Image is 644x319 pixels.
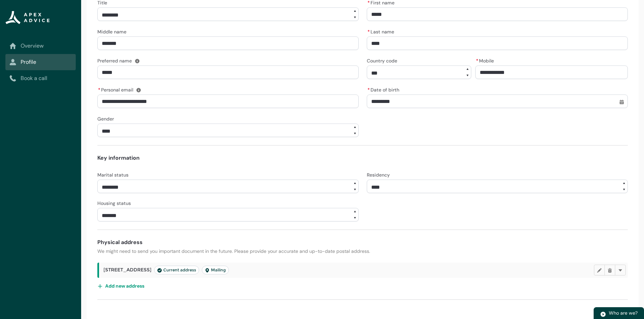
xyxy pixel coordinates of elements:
p: We might need to send you important document in the future. Please provide your accurate and up-t... [97,248,628,255]
span: Country code [367,58,397,64]
lightning-badge: Current address [154,266,199,274]
a: Profile [9,58,72,66]
label: Preferred name [97,56,135,64]
h4: Key information [97,154,628,162]
span: Who are we? [609,310,638,316]
abbr: required [98,87,100,93]
h4: Physical address [97,238,628,246]
a: Overview [9,42,72,50]
span: Residency [367,172,390,178]
span: Gender [97,116,114,122]
label: Middle name [97,27,129,35]
label: Mobile [475,56,497,64]
button: Delete [604,265,615,275]
span: Mailing [205,267,226,273]
abbr: required [367,87,370,93]
abbr: required [367,29,370,35]
a: Book a call [9,74,72,82]
button: Add new address [97,281,145,291]
lightning-badge: Address Type [202,266,229,274]
span: Marital status [97,172,128,178]
label: Last name [367,27,397,35]
img: play.svg [600,311,606,317]
button: Edit [594,265,605,275]
span: Housing status [97,200,131,206]
button: More [615,265,626,275]
span: Current address [157,267,196,273]
nav: Sub page [5,38,76,86]
span: [STREET_ADDRESS] [103,266,229,274]
abbr: required [476,58,478,64]
label: Personal email [97,85,136,93]
label: Date of birth [367,85,402,93]
img: Apex Advice Group [5,11,50,24]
